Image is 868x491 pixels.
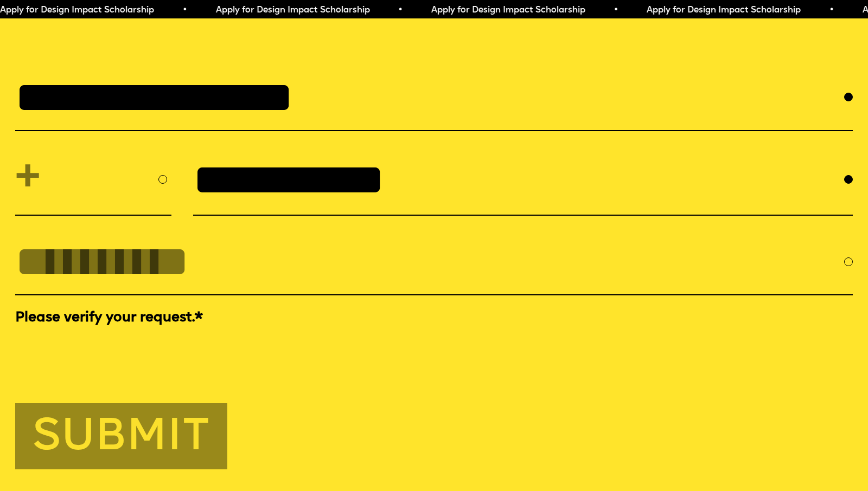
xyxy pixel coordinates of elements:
span: • [614,6,618,15]
button: Submit [15,403,227,469]
span: • [182,6,187,15]
iframe: reCAPTCHA [15,331,180,373]
label: Please verify your request. [15,308,853,327]
span: • [398,6,403,15]
span: • [829,6,834,15]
